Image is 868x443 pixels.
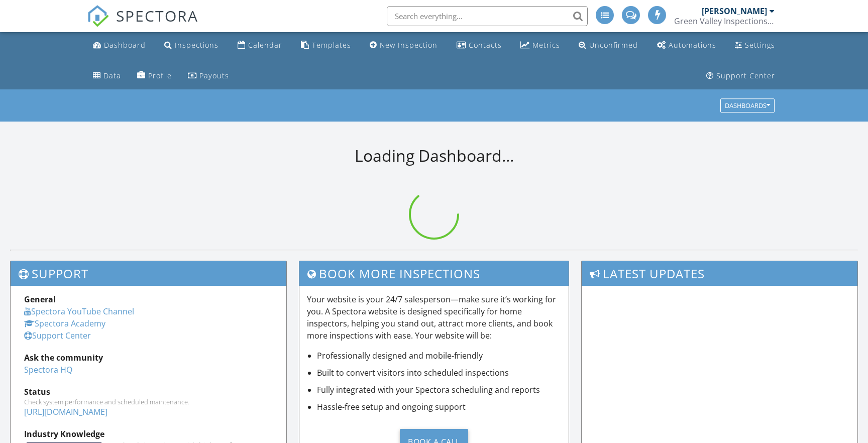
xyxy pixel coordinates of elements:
p: Your website is your 24/7 salesperson—make sure it’s working for you. A Spectora website is desig... [307,293,562,342]
div: Profile [148,71,172,80]
a: Spectora Academy [24,318,105,329]
a: SPECTORA [87,14,198,35]
div: Dashboard [104,40,146,50]
div: Templates [312,40,351,50]
a: Templates [297,36,355,55]
a: Data [89,67,125,85]
strong: General [24,294,56,305]
div: Inspections [175,40,219,50]
div: Dashboards [725,102,770,109]
a: Spectora YouTube Channel [24,306,134,317]
a: Dashboard [89,36,150,55]
img: The Best Home Inspection Software - Spectora [87,5,109,27]
a: Unconfirmed [575,36,642,55]
div: Unconfirmed [589,40,638,50]
button: Dashboards [720,99,775,113]
a: Settings [731,36,779,55]
a: Contacts [453,36,506,55]
li: Hassle-free setup and ongoing support [317,401,562,413]
li: Fully integrated with your Spectora scheduling and reports [317,384,562,396]
div: [PERSON_NAME] [702,6,767,16]
a: Automations (Advanced) [653,36,720,55]
div: Green Valley Inspections inc [674,16,775,26]
div: Settings [745,40,775,50]
div: Check system performance and scheduled maintenance. [24,398,273,406]
a: Payouts [184,67,233,85]
span: SPECTORA [116,5,198,26]
div: New Inspection [380,40,438,50]
div: Support Center [716,71,775,80]
a: Calendar [234,36,286,55]
a: Inspections [160,36,223,55]
div: Data [103,71,121,80]
a: New Inspection [366,36,442,55]
div: Ask the community [24,352,273,364]
div: Metrics [532,40,560,50]
a: Metrics [516,36,564,55]
li: Professionally designed and mobile-friendly [317,350,562,362]
div: Automations [669,40,716,50]
div: Industry Knowledge [24,428,273,440]
a: Support Center [24,330,91,341]
h3: Book More Inspections [299,261,569,286]
div: Status [24,386,273,398]
div: Payouts [199,71,229,80]
input: Search everything... [387,6,588,26]
div: Contacts [469,40,502,50]
a: Support Center [702,67,779,85]
div: Calendar [248,40,282,50]
a: Company Profile [133,67,176,85]
h3: Support [11,261,286,286]
a: Spectora HQ [24,364,72,375]
li: Built to convert visitors into scheduled inspections [317,367,562,379]
h3: Latest Updates [582,261,857,286]
a: [URL][DOMAIN_NAME] [24,406,107,417]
